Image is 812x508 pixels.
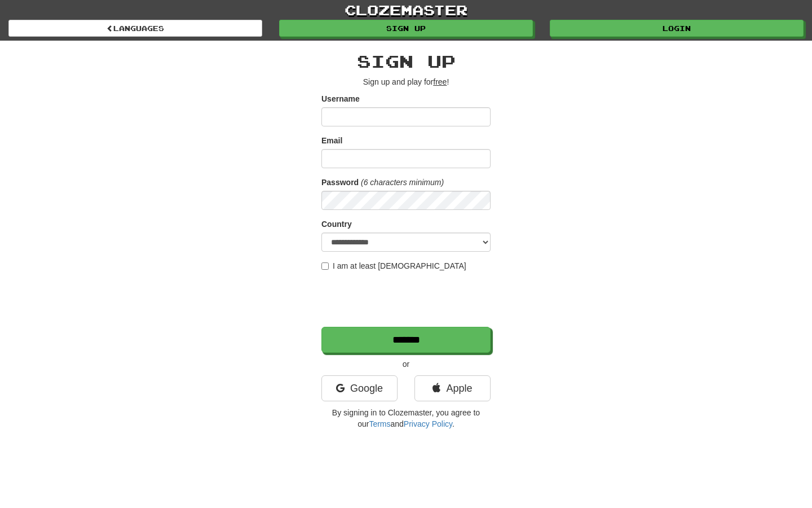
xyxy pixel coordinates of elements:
[321,358,491,370] p: or
[321,407,491,430] p: By signing in to Clozemaster, you agree to our and .
[8,20,262,37] a: Languages
[321,135,342,146] label: Email
[321,93,360,104] label: Username
[361,178,444,187] em: (6 characters minimum)
[404,419,452,428] a: Privacy Policy
[369,419,390,428] a: Terms
[321,262,329,270] input: I am at least [DEMOGRAPHIC_DATA]
[550,20,804,37] a: Login
[321,277,493,321] iframe: reCAPTCHA
[433,77,447,86] u: free
[321,218,352,230] label: Country
[321,375,398,401] a: Google
[414,375,491,401] a: Apple
[321,177,359,188] label: Password
[279,20,533,37] a: Sign up
[321,76,491,87] p: Sign up and play for !
[321,52,491,71] h2: Sign up
[321,260,466,271] label: I am at least [DEMOGRAPHIC_DATA]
